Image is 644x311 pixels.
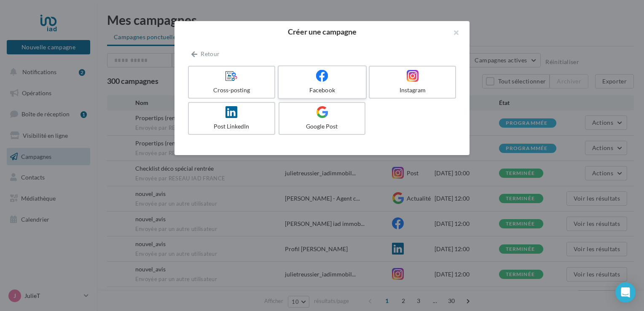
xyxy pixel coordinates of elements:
div: Facebook [282,86,362,94]
div: Google Post [283,122,362,131]
div: Post LinkedIn [192,122,271,131]
div: Cross-posting [192,86,271,94]
div: Instagram [373,86,452,94]
button: Retour [188,49,223,59]
h2: Créer une campagne [188,28,456,35]
div: Open Intercom Messenger [615,282,636,303]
